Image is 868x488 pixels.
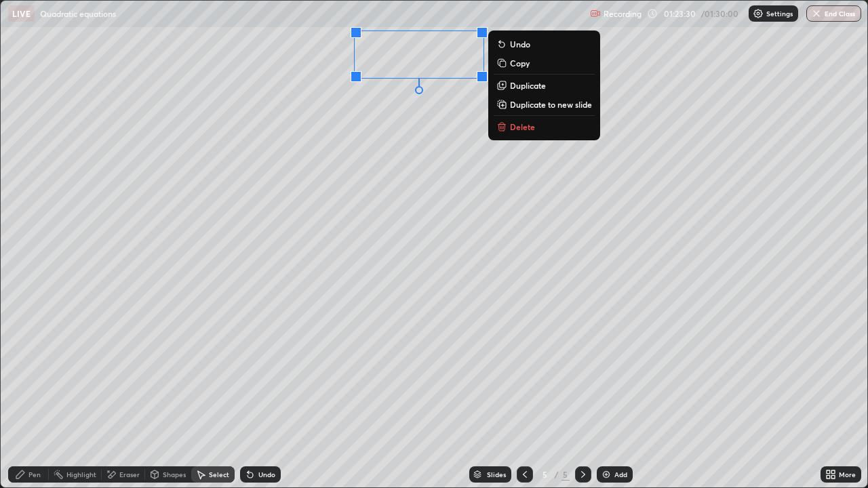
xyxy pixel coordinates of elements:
div: Undo [258,471,275,478]
p: Quadratic equations [40,8,116,19]
img: add-slide-button [601,469,612,480]
p: Delete [510,121,535,132]
div: Shapes [163,471,186,478]
p: Settings [766,10,793,17]
div: 5 [561,468,570,481]
p: Duplicate to new slide [510,99,592,110]
button: Undo [494,36,595,52]
p: Copy [510,58,530,68]
button: End Class [806,5,861,22]
div: Slides [487,471,506,478]
img: end-class-cross [811,8,822,19]
img: class-settings-icons [753,8,764,19]
button: Copy [494,55,595,71]
button: Delete [494,119,595,135]
p: Duplicate [510,80,546,91]
button: Duplicate [494,77,595,94]
div: Select [209,471,229,478]
div: 5 [538,470,552,479]
img: recording.375f2c34.svg [590,8,601,19]
div: More [839,471,856,478]
div: Eraser [119,471,140,478]
p: LIVE [12,8,31,19]
div: Highlight [66,471,96,478]
div: / [555,470,559,479]
div: Add [614,471,627,478]
button: Duplicate to new slide [494,96,595,113]
div: Pen [28,471,41,478]
p: Recording [604,9,642,19]
p: Undo [510,39,530,49]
